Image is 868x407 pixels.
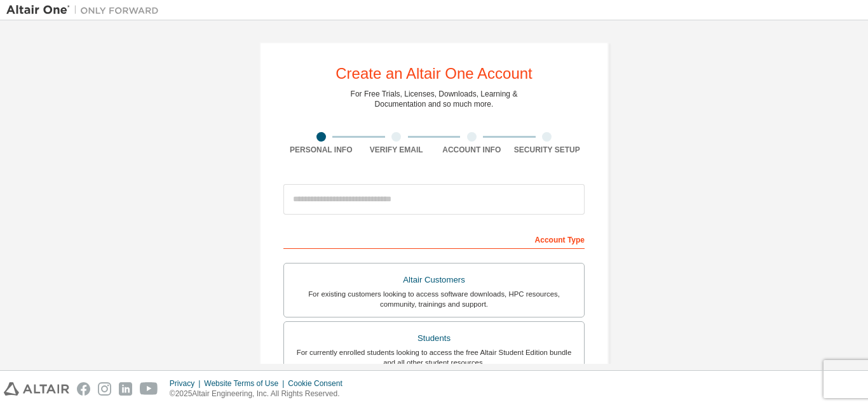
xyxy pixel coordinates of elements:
[283,145,359,155] div: Personal Info
[4,382,69,396] img: altair_logo.svg
[288,378,349,389] div: Cookie Consent
[336,66,532,81] div: Create an Altair One Account
[510,145,585,155] div: Security Setup
[170,389,350,399] p: © 2025 Altair Engineering, Inc. All Rights Reserved.
[292,330,576,347] div: Students
[140,382,158,396] img: youtube.svg
[170,378,204,389] div: Privacy
[292,289,576,309] div: For existing customers looking to access software downloads, HPC resources, community, trainings ...
[119,382,132,396] img: linkedin.svg
[434,145,510,155] div: Account Info
[351,89,518,109] div: For Free Trials, Licenses, Downloads, Learning & Documentation and so much more.
[292,347,576,368] div: For currently enrolled students looking to access the free Altair Student Edition bundle and all ...
[98,382,111,396] img: instagram.svg
[204,378,288,389] div: Website Terms of Use
[283,229,585,249] div: Account Type
[77,382,90,396] img: facebook.svg
[6,4,165,17] img: Altair One
[359,145,435,155] div: Verify Email
[292,271,576,289] div: Altair Customers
